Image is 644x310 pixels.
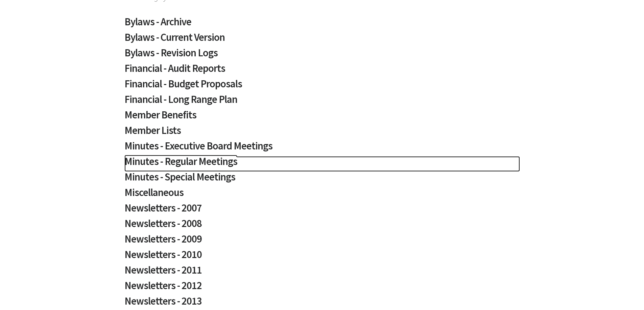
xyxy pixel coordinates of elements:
a: Financial - Long Range Plan [124,94,520,110]
a: Financial - Audit Reports [124,63,520,79]
a: Miscellaneous [124,187,520,203]
a: Newsletters - 2008 [124,218,520,234]
a: Minutes - Executive Board Meetings [124,141,520,156]
a: Financial - Budget Proposals [124,79,520,94]
a: Member Benefits [124,110,520,125]
a: Bylaws - Revision Logs [124,48,520,63]
a: Member Lists [124,125,520,141]
a: Newsletters - 2010 [124,249,520,265]
a: Bylaws - Current Version [124,32,520,48]
a: Newsletters - 2009 [124,234,520,249]
a: Bylaws - Archive [124,17,520,32]
a: Newsletters - 2012 [124,280,520,296]
a: Minutes - Special Meetings [124,172,520,187]
a: Newsletters - 2011 [124,265,520,280]
a: Minutes - Regular Meetings [124,156,520,172]
a: Newsletters - 2007 [124,203,520,218]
